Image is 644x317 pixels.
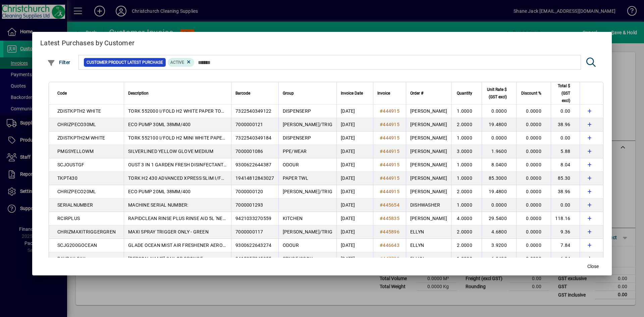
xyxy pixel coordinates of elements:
span: Filter [47,60,70,65]
td: 1.9600 [482,145,516,158]
td: 5.88 [551,145,580,158]
span: 445835 [383,216,399,221]
td: 6.0400 [482,252,516,266]
span: Description [128,90,149,97]
span: # [380,122,383,127]
td: 8.0400 [482,158,516,172]
span: Quantity [457,90,472,97]
span: TORK 552100 I/FOLD H2 MINI WHITE PAPER TOWEL DISPENSER FOL - 552100 (PT:289,430,987) [128,135,337,141]
span: KITCHEN [283,216,303,221]
td: [DATE] [336,199,373,212]
td: [PERSON_NAME] [406,105,451,118]
span: # [380,256,383,261]
td: 1.0000 [451,252,482,266]
td: [DATE] [336,172,373,185]
span: # [380,229,383,234]
a: #444915 [377,148,402,155]
td: ELLYN [406,225,451,239]
td: 3.0000 [451,145,482,158]
td: [DATE] [336,118,373,131]
span: 9300622644387 [235,162,271,167]
td: 118.16 [551,212,580,225]
a: #445835 [377,215,402,222]
td: [PERSON_NAME] [406,212,451,225]
a: #446643 [377,242,402,249]
span: 9415257045055 [235,256,271,261]
td: 19.4800 [482,118,516,131]
h2: Latest Purchases by Customer [32,32,612,51]
td: 0.0000 [516,172,551,185]
span: [PERSON_NAME] SAILOR SPONGE [128,256,203,261]
span: 7000000117 [235,229,263,234]
span: 7000001086 [235,149,263,154]
span: [PERSON_NAME]/TRIG [283,229,333,234]
td: 1.0000 [451,105,482,118]
td: [DATE] [336,185,373,199]
span: RAVBAILSAIL [57,256,87,261]
td: 19.4800 [482,185,516,199]
span: Customer Product Latest Purchase [87,59,163,66]
span: 444915 [383,162,399,167]
span: 7000001293 [235,202,263,208]
span: Unit Rate $ (GST excl) [486,86,507,101]
span: 445654 [383,202,399,208]
span: MAXI SPRAY TRIGGER ONLY - GREEN [128,229,209,234]
td: 85.3000 [482,172,516,185]
div: Total $ (GST excl) [555,82,577,104]
span: 444915 [383,149,399,154]
span: 444915 [383,175,399,181]
span: CHRIZPECO20ML [57,189,96,194]
div: Invoice [377,90,402,97]
span: DISPENSERP [283,108,311,114]
span: SCJG200GOCEAN [57,243,97,248]
a: #445654 [377,201,402,209]
a: #444915 [377,174,402,182]
td: 0.0000 [516,212,551,225]
span: Discount % [521,90,541,97]
span: 19414812843027 [235,175,274,181]
span: RCIRPLUS [57,216,80,221]
span: # [380,162,383,167]
td: 2.0000 [451,225,482,239]
span: SPNGE/SCOU [283,256,313,261]
span: PPE/WEAR [283,149,307,154]
div: Invoice Date [341,90,369,97]
span: 7322540349184 [235,135,271,141]
span: # [380,202,383,208]
span: ODOUR [283,243,299,248]
span: ODOUR [283,162,299,167]
span: TORK 552000 I/FOLD H2 WHITE PAPER TOWEL DISPENSER FOL - 552000 (PT:289, 430, 987) [128,108,328,114]
a: #445896 [377,228,402,235]
a: #444915 [377,107,402,115]
td: 85.30 [551,172,580,185]
td: [DATE] [336,225,373,239]
td: 3.9200 [482,239,516,252]
td: 0.0000 [516,131,551,145]
span: CHRIZPECO30ML [57,122,96,127]
td: ELLYN [406,239,451,252]
span: Group [283,90,294,97]
span: # [380,216,383,221]
span: 445896 [383,229,399,234]
a: #444915 [377,134,402,142]
td: 1.0000 [451,172,482,185]
td: 0.0000 [516,225,551,239]
td: [DATE] [336,252,373,266]
span: # [380,175,383,181]
span: SCJOUSTGF [57,162,84,167]
td: [PERSON_NAME] [406,172,451,185]
td: 8.04 [551,158,580,172]
span: Invoice [377,90,390,97]
td: 0.0000 [516,158,551,172]
td: 0.0000 [516,185,551,199]
span: 446643 [383,243,399,248]
td: 4.6800 [482,225,516,239]
td: 0.0000 [516,252,551,266]
span: RAPIDCLEAN RINSE PLUS RINSE AID 5L 'NETT PRICE' (MPI C31) [128,216,266,221]
td: [DATE] [336,131,373,145]
span: Barcode [235,90,250,97]
span: Order # [410,90,423,97]
span: 444915 [383,108,399,114]
span: [PERSON_NAME]/TRIG [283,189,333,194]
span: 9421033270559 [235,216,271,221]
